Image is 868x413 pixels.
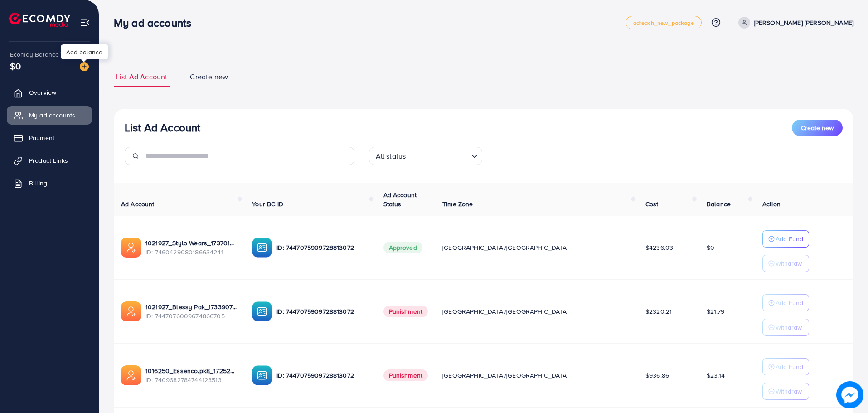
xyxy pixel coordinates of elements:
div: <span class='underline'>1016250_Essenco.pk8_1725201216863</span></br>7409682784744128513 [145,366,238,385]
p: ID: 7447075909728813072 [276,306,369,317]
span: Cost [645,199,659,209]
span: [GEOGRAPHIC_DATA]/[GEOGRAPHIC_DATA] [442,371,568,380]
a: 1016250_Essenco.pk8_1725201216863 [145,366,238,375]
span: adreach_new_package [633,20,694,26]
span: Create new [190,72,228,82]
p: ID: 7447075909728813072 [276,370,369,381]
p: Withdraw [776,322,802,333]
span: Approved [383,242,422,253]
a: Overview [7,83,92,102]
button: Withdraw [762,255,809,272]
div: <span class='underline'>1021927_Blessy Pak_1733907511812</span></br>7447076009674866705 [145,302,238,321]
span: Punishment [383,369,428,381]
img: menu [80,17,90,28]
span: $21.79 [707,307,724,316]
span: $4236.03 [645,243,673,252]
p: ID: 7447075909728813072 [276,242,369,253]
span: Overview [29,88,56,97]
h3: My ad accounts [114,16,199,29]
button: Withdraw [762,383,809,400]
a: 1021927_Stylo Wears_1737016512530 [145,238,238,248]
a: Product Links [7,151,92,170]
span: [GEOGRAPHIC_DATA]/[GEOGRAPHIC_DATA] [442,307,568,316]
button: Create new [792,120,843,136]
span: Your BC ID [252,199,283,209]
div: Search for option [369,147,482,165]
span: $936.86 [645,371,669,380]
div: <span class='underline'>1021927_Stylo Wears_1737016512530</span></br>7460429080186634241 [145,238,238,257]
span: Balance [707,199,731,209]
img: logo [9,13,70,27]
img: ic-ads-acc.e4c84228.svg [121,238,141,258]
input: Search for option [408,148,467,163]
img: ic-ba-acc.ded83a64.svg [252,365,272,385]
p: Add Fund [776,361,803,372]
span: $0 [10,59,21,73]
span: Ecomdy Balance [10,50,59,59]
a: 1021927_Blessy Pak_1733907511812 [145,302,238,311]
img: ic-ba-acc.ded83a64.svg [252,301,272,321]
span: List Ad Account [116,72,167,82]
span: ID: 7460429080186634241 [145,248,238,257]
span: All status [374,150,408,163]
span: Billing [29,179,47,188]
p: Add Fund [776,297,803,308]
span: Payment [29,133,54,142]
span: Create new [801,123,834,132]
img: image [80,62,89,71]
span: [GEOGRAPHIC_DATA]/[GEOGRAPHIC_DATA] [442,243,568,252]
span: $23.14 [707,371,725,380]
span: Product Links [29,156,68,165]
p: Withdraw [776,386,802,397]
a: My ad accounts [7,106,92,124]
a: adreach_new_package [626,16,702,29]
span: ID: 7409682784744128513 [145,375,238,384]
img: ic-ads-acc.e4c84228.svg [121,301,141,321]
button: Add Fund [762,294,809,311]
span: Time Zone [442,199,473,209]
img: ic-ba-acc.ded83a64.svg [252,238,272,258]
img: ic-ads-acc.e4c84228.svg [121,365,141,385]
img: image [836,381,863,408]
p: Add Fund [776,233,803,244]
span: Punishment [383,306,428,317]
a: Billing [7,174,92,192]
h3: List Ad Account [125,121,200,134]
span: $2320.21 [645,307,672,316]
span: My ad accounts [29,111,75,120]
a: [PERSON_NAME] [PERSON_NAME] [735,17,853,29]
span: ID: 7447076009674866705 [145,311,238,321]
span: Ad Account Status [383,190,417,209]
button: Add Fund [762,358,809,375]
p: Withdraw [776,258,802,269]
button: Add Fund [762,230,809,248]
span: Ad Account [121,199,155,209]
p: [PERSON_NAME] [PERSON_NAME] [754,17,853,28]
div: Add balance [61,44,108,59]
span: $0 [707,243,714,252]
span: Action [762,199,781,209]
a: Payment [7,129,92,147]
button: Withdraw [762,319,809,336]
